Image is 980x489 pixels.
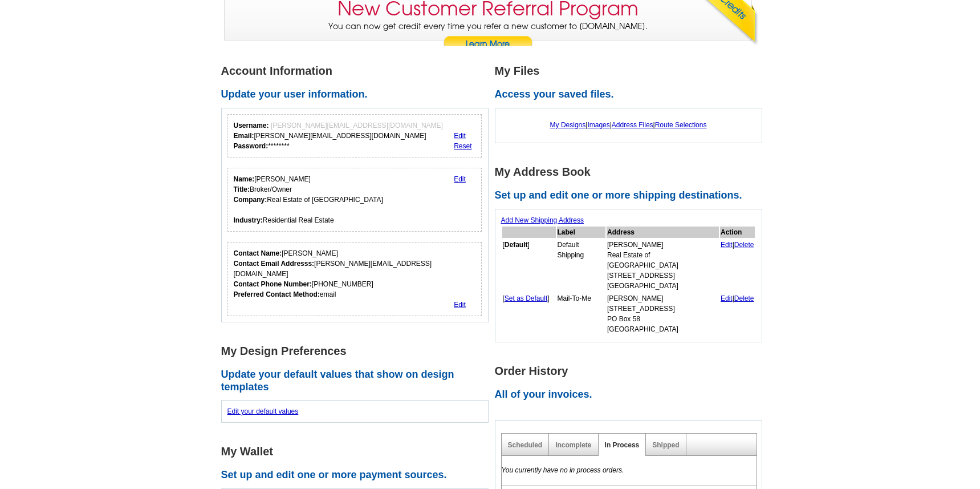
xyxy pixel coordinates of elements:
[234,120,443,151] div: [PERSON_NAME][EMAIL_ADDRESS][DOMAIN_NAME] ********
[234,260,315,268] strong: Contact Email Addresss:
[234,196,267,204] strong: Company:
[557,227,606,238] th: Label
[655,121,707,129] a: Route Selections
[221,345,495,357] h1: My Design Preferences
[734,294,754,302] a: Delete
[505,294,547,302] a: Set as Default
[612,121,653,129] a: Address Files
[605,441,640,449] a: In Process
[501,216,584,224] a: Add New Shipping Address
[227,407,299,415] a: Edit your default values
[721,241,733,249] a: Edit
[234,185,250,193] strong: Title:
[454,301,466,309] a: Edit
[234,122,269,130] strong: Username:
[221,469,495,482] h2: Set up and edit one or more payment sources.
[495,365,768,377] h1: Order History
[557,293,606,335] td: Mail-To-Me
[508,441,543,449] a: Scheduled
[221,446,495,458] h1: My Wallet
[557,239,606,292] td: Default Shipping
[587,121,609,129] a: Images
[234,132,254,140] strong: Email:
[495,389,768,401] h2: All of your invoices.
[555,441,591,449] a: Incomplete
[502,466,624,474] em: You currently have no in process orders.
[501,114,756,136] div: | | |
[454,132,466,140] a: Edit
[227,242,482,316] div: Who should we contact regarding order issues?
[607,239,719,292] td: [PERSON_NAME] Real Estate of [GEOGRAPHIC_DATA] [STREET_ADDRESS] [GEOGRAPHIC_DATA]
[607,227,719,238] th: Address
[234,249,282,257] strong: Contact Name:
[234,142,269,150] strong: Password:
[720,293,755,335] td: |
[721,294,733,302] a: Edit
[225,21,751,53] p: You can now get credit every time you refer a new customer to [DOMAIN_NAME].
[734,241,754,249] a: Delete
[221,369,495,393] h2: Update your default values that show on design templates
[443,36,533,53] a: Learn More
[234,248,476,300] div: [PERSON_NAME] [PERSON_NAME][EMAIL_ADDRESS][DOMAIN_NAME] [PHONE_NUMBER] email
[227,168,482,232] div: Your personal details.
[495,166,768,178] h1: My Address Book
[221,65,495,77] h1: Account Information
[234,174,383,225] div: [PERSON_NAME] Broker/Owner Real Estate of [GEOGRAPHIC_DATA] Residential Real Estate
[752,224,980,489] iframe: LiveChat chat widget
[221,88,495,101] h2: Update your user information.
[227,114,482,157] div: Your login information.
[607,293,719,335] td: [PERSON_NAME] [STREET_ADDRESS] PO Box 58 [GEOGRAPHIC_DATA]
[720,239,755,292] td: |
[454,175,466,183] a: Edit
[720,227,755,238] th: Action
[505,241,528,249] b: Default
[234,175,255,183] strong: Name:
[234,290,320,298] strong: Preferred Contact Method:
[454,142,471,150] a: Reset
[271,122,443,130] span: [PERSON_NAME][EMAIL_ADDRESS][DOMAIN_NAME]
[234,280,312,288] strong: Contact Phone Number:
[502,293,556,335] td: [ ]
[234,216,263,224] strong: Industry:
[652,441,679,449] a: Shipped
[495,88,768,101] h2: Access your saved files.
[495,65,768,77] h1: My Files
[495,189,768,202] h2: Set up and edit one or more shipping destinations.
[502,239,556,292] td: [ ]
[550,121,586,129] a: My Designs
